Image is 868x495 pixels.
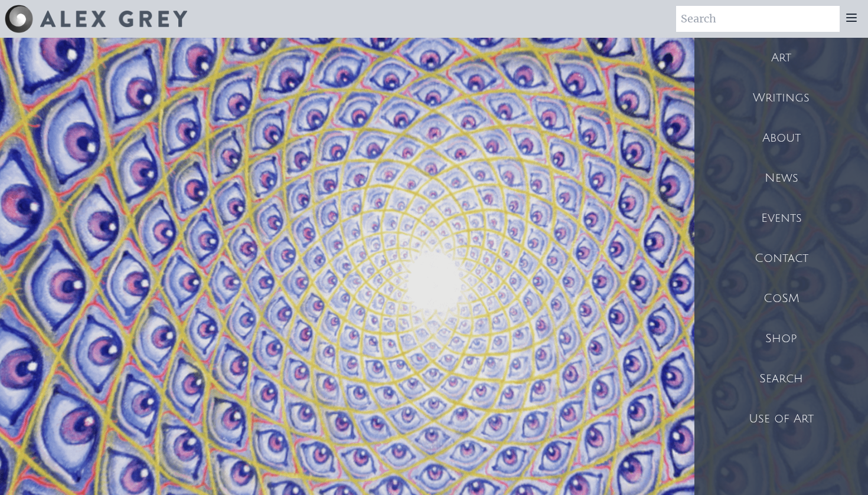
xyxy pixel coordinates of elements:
[694,118,868,158] a: About
[694,399,868,439] a: Use of Art
[694,359,868,399] a: Search
[694,198,868,238] a: Events
[694,78,868,118] a: Writings
[694,238,868,278] a: Contact
[694,278,868,319] a: CoSM
[676,6,840,32] input: Search
[694,319,868,359] a: Shop
[694,158,868,198] a: News
[694,38,868,78] a: Art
